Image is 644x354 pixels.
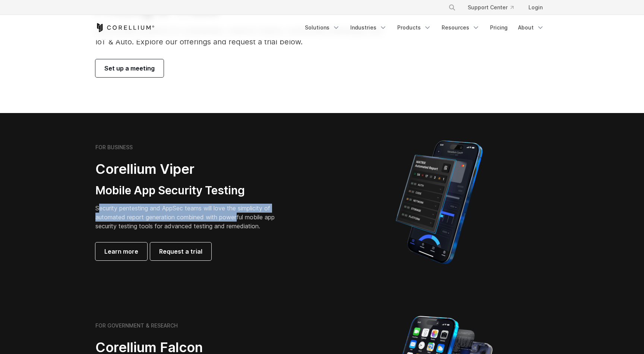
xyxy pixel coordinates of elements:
[95,322,178,329] h6: FOR GOVERNMENT & RESEARCH
[346,21,391,34] a: Industries
[445,1,459,14] button: Search
[523,1,549,14] a: Login
[150,242,211,260] a: Request a trial
[95,204,286,231] p: Security pentesting and AppSec teams will love the simplicity of automated report generation comb...
[514,21,549,34] a: About
[95,161,286,178] h2: Corellium Viper
[486,21,512,34] a: Pricing
[393,21,436,34] a: Products
[383,137,495,267] img: Corellium MATRIX automated report on iPhone showing app vulnerability test results across securit...
[104,247,138,256] span: Learn more
[104,64,155,73] span: Set up a meeting
[95,242,147,260] a: Learn more
[439,1,549,14] div: Navigation Menu
[300,21,549,34] div: Navigation Menu
[300,21,344,34] a: Solutions
[95,184,286,198] h3: Mobile App Security Testing
[95,144,133,151] h6: FOR BUSINESS
[159,247,202,256] span: Request a trial
[95,23,155,32] a: Corellium Home
[95,59,164,77] a: Set up a meeting
[437,21,484,34] a: Resources
[462,1,520,14] a: Support Center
